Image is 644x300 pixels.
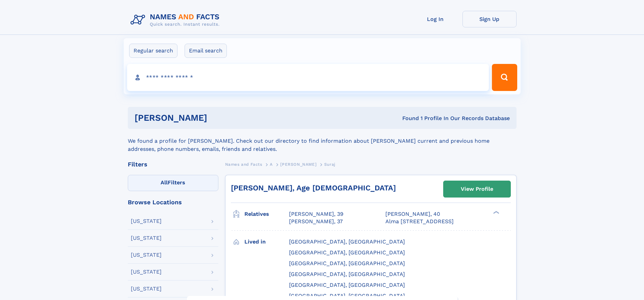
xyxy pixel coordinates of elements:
div: [US_STATE] [131,286,162,292]
div: ❯ [492,210,500,215]
input: search input [127,64,489,91]
div: View Profile [461,181,493,197]
div: Found 1 Profile In Our Records Database [305,115,510,122]
a: Alma [STREET_ADDRESS] [385,218,454,225]
h3: Lived in [244,236,289,248]
span: [GEOGRAPHIC_DATA], [GEOGRAPHIC_DATA] [289,282,405,288]
span: [GEOGRAPHIC_DATA], [GEOGRAPHIC_DATA] [289,249,405,256]
a: [PERSON_NAME], 37 [289,218,343,225]
span: [GEOGRAPHIC_DATA], [GEOGRAPHIC_DATA] [289,293,405,299]
a: [PERSON_NAME] [280,160,316,168]
a: A [270,160,273,168]
a: [PERSON_NAME], Age [DEMOGRAPHIC_DATA] [231,184,396,192]
div: [US_STATE] [131,235,162,241]
a: [PERSON_NAME], 40 [385,210,440,218]
h1: [PERSON_NAME] [135,114,305,122]
label: Email search [185,44,227,58]
span: Suraj [324,162,335,167]
a: View Profile [444,181,510,197]
img: Logo Names and Facts [128,11,225,29]
div: Filters [128,161,218,167]
span: [GEOGRAPHIC_DATA], [GEOGRAPHIC_DATA] [289,238,405,245]
div: [US_STATE] [131,252,162,258]
a: Sign Up [462,11,517,27]
div: Browse Locations [128,199,218,205]
label: Filters [128,175,218,191]
div: We found a profile for [PERSON_NAME]. Check out our directory to find information about [PERSON_N... [128,129,517,153]
span: All [161,179,168,186]
span: [GEOGRAPHIC_DATA], [GEOGRAPHIC_DATA] [289,271,405,277]
a: Names and Facts [225,160,262,168]
a: Log In [408,11,462,27]
label: Regular search [129,44,177,58]
span: A [270,162,273,167]
div: [US_STATE] [131,218,162,224]
a: [PERSON_NAME], 39 [289,210,343,218]
h3: Relatives [244,208,289,220]
button: Search Button [492,64,517,91]
span: [PERSON_NAME] [280,162,316,167]
div: [US_STATE] [131,269,162,275]
span: [GEOGRAPHIC_DATA], [GEOGRAPHIC_DATA] [289,260,405,267]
